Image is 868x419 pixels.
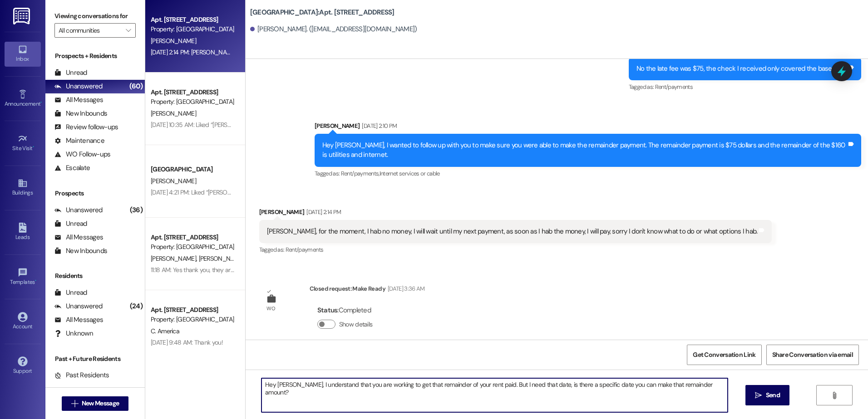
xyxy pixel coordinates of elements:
[151,109,196,117] span: [PERSON_NAME]
[385,284,425,293] div: [DATE] 3:36 AM
[151,305,235,315] div: Apt. [STREET_ADDRESS]
[286,246,324,253] span: Rent/payments
[310,284,425,297] div: Closed request: Make Ready
[54,163,90,173] div: Escalate
[315,167,861,180] div: Tagged as:
[250,24,417,34] div: [PERSON_NAME]. ([EMAIL_ADDRESS][DOMAIN_NAME])
[5,354,41,378] a: Support
[259,207,772,220] div: [PERSON_NAME]
[151,88,235,97] div: Apt. [STREET_ADDRESS]
[35,278,36,284] span: •
[151,177,196,185] span: [PERSON_NAME]
[636,64,847,73] div: No the late fee was $75, the check I received only covered the base rent.
[5,220,41,244] a: Leads
[54,95,103,105] div: All Messages
[151,48,645,56] div: [DATE] 2:14 PM: [PERSON_NAME], for the moment, I hab no money, I will wait until my next payment,...
[128,203,145,217] div: (36)
[151,242,235,252] div: Property: [GEOGRAPHIC_DATA]
[54,82,103,91] div: Unanswered
[45,189,145,198] div: Prospects
[151,266,306,274] div: 11:18 AM: Yes thank you, they are not ours. Have a great day!
[54,233,103,242] div: All Messages
[341,170,380,177] span: Rent/payments ,
[745,385,789,405] button: Send
[5,42,41,66] a: Inbox
[40,99,42,106] span: •
[151,188,531,196] div: [DATE] 4:21 PM: Liked “[PERSON_NAME] ([GEOGRAPHIC_DATA]): Perfect! I am mostly reaching out to th...
[655,83,693,91] span: Rent/payments
[687,345,761,365] button: Get Conversation Link
[45,51,145,61] div: Prospects + Residents
[317,306,338,315] b: Status
[766,390,780,400] span: Send
[304,207,341,217] div: [DATE] 2:14 PM
[151,338,223,346] div: [DATE] 9:48 AM: Thank you!
[62,396,129,411] button: New Message
[5,309,41,334] a: Account
[54,122,118,132] div: Review follow-ups
[151,165,235,174] div: [GEOGRAPHIC_DATA]
[54,9,136,23] label: Viewing conversations for
[259,243,772,256] div: Tagged as:
[54,370,109,380] div: Past Residents
[831,392,838,399] i: 
[54,150,110,159] div: WO Follow-ups
[54,205,103,215] div: Unanswered
[267,227,758,236] div: [PERSON_NAME], for the moment, I hab no money, I will wait until my next payment, as soon as I ha...
[339,320,373,329] label: Show details
[54,136,104,146] div: Maintenance
[45,271,145,281] div: Residents
[151,24,235,34] div: Property: [GEOGRAPHIC_DATA]
[151,327,179,335] span: C. America
[59,23,121,38] input: All communities
[5,175,41,200] a: Buildings
[360,121,397,131] div: [DATE] 2:10 PM
[54,246,107,256] div: New Inbounds
[54,109,107,118] div: New Inbounds
[151,315,235,324] div: Property: [GEOGRAPHIC_DATA]
[322,141,847,160] div: Hey [PERSON_NAME], I wanted to follow up with you to make sure you were able to make the remainde...
[151,254,199,263] span: [PERSON_NAME]
[54,68,87,78] div: Unread
[151,37,196,45] span: [PERSON_NAME]
[250,8,395,17] b: [GEOGRAPHIC_DATA]: Apt. [STREET_ADDRESS]
[13,8,32,24] img: ResiDesk Logo
[198,254,244,263] span: [PERSON_NAME]
[151,15,235,24] div: Apt. [STREET_ADDRESS]
[54,315,103,325] div: All Messages
[315,121,861,134] div: [PERSON_NAME]
[45,354,145,364] div: Past + Future Residents
[755,392,762,399] i: 
[5,265,41,289] a: Templates •
[33,144,34,150] span: •
[54,329,93,338] div: Unknown
[128,299,145,313] div: (24)
[126,27,131,34] i: 
[151,121,440,129] div: [DATE] 10:35 AM: Liked “[PERSON_NAME] ([GEOGRAPHIC_DATA]): Thanks, I will work on getting that ap...
[71,400,78,407] i: 
[127,79,145,93] div: (60)
[5,131,41,156] a: Site Visit •
[266,304,275,313] div: WO
[772,350,853,360] span: Share Conversation via email
[54,288,87,297] div: Unread
[693,350,755,360] span: Get Conversation Link
[380,170,440,177] span: Internet services or cable
[151,233,235,242] div: Apt. [STREET_ADDRESS]
[317,303,376,317] div: : Completed
[82,399,119,408] span: New Message
[261,378,727,412] textarea: Hey [PERSON_NAME], I understand that you are working to get that remainder of your rent paid. But...
[766,345,859,365] button: Share Conversation via email
[629,80,861,93] div: Tagged as:
[54,302,103,311] div: Unanswered
[54,219,87,229] div: Unread
[151,97,235,107] div: Property: [GEOGRAPHIC_DATA]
